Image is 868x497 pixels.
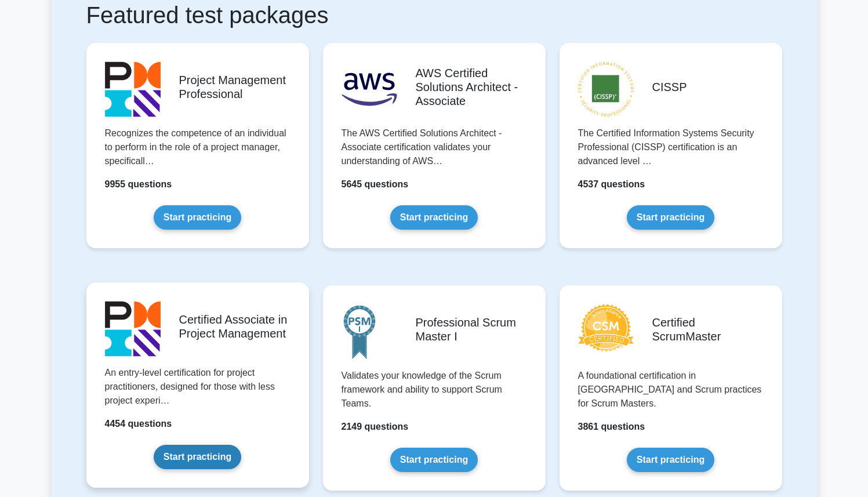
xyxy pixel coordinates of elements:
[154,205,241,230] a: Start practicing
[154,445,241,469] a: Start practicing
[627,205,714,230] a: Start practicing
[390,205,478,230] a: Start practicing
[86,1,782,29] h1: Featured test packages
[627,448,714,472] a: Start practicing
[390,448,478,472] a: Start practicing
